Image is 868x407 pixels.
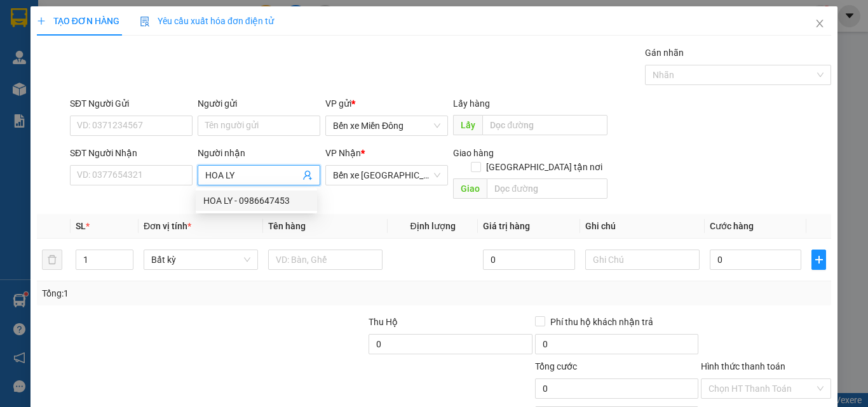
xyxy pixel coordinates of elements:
[198,97,320,110] div: Người gửi
[325,97,448,110] div: VP gửi
[268,250,383,270] input: VD: Bàn, Ghế
[325,148,361,158] span: VP Nhận
[535,361,577,371] span: Tổng cước
[802,6,837,42] button: Close
[701,361,785,371] label: Hình thức thanh toán
[453,148,494,158] span: Giao hàng
[70,146,193,160] div: SĐT Người Nhận
[333,166,440,185] span: Bến xe Quảng Ngãi
[140,17,150,27] img: icon
[481,160,607,174] span: [GEOGRAPHIC_DATA] tận nơi
[151,250,250,269] span: Bất kỳ
[333,116,440,135] span: Bến xe Miền Đông
[76,221,86,231] span: SL
[268,221,306,231] span: Tên hàng
[369,317,398,327] span: Thu Hộ
[42,286,336,300] div: Tổng: 1
[585,250,700,270] input: Ghi Chú
[70,97,193,110] div: SĐT Người Gửi
[453,98,490,109] span: Lấy hàng
[453,178,487,199] span: Giao
[410,221,455,231] span: Định lượng
[812,255,825,265] span: plus
[196,190,317,211] div: HOA LY - 0986647453
[198,146,320,160] div: Người nhận
[42,250,62,270] button: delete
[302,170,313,180] span: user-add
[37,16,119,26] span: TẠO ĐƠN HÀNG
[482,115,607,135] input: Dọc đường
[710,221,754,231] span: Cước hàng
[487,178,607,199] input: Dọc đường
[645,48,684,58] label: Gán nhãn
[483,250,574,270] input: 0
[144,221,191,231] span: Đơn vị tính
[453,115,482,135] span: Lấy
[811,250,826,270] button: plus
[203,194,309,208] div: HOA LY - 0986647453
[140,16,274,26] span: Yêu cầu xuất hóa đơn điện tử
[483,221,530,231] span: Giá trị hàng
[580,214,705,239] th: Ghi chú
[815,18,825,29] span: close
[37,17,46,25] span: plus
[545,315,658,329] span: Phí thu hộ khách nhận trả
